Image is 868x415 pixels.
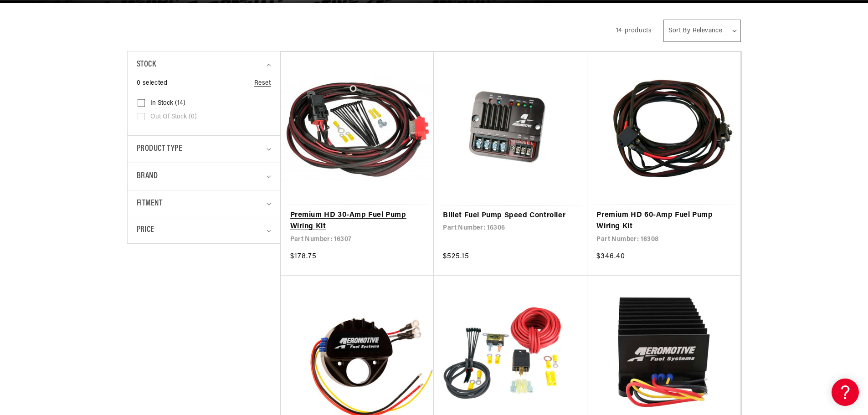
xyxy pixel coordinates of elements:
[150,99,185,108] span: In stock (14)
[137,143,183,156] span: Product type
[137,197,163,210] span: Fitment
[254,78,271,88] a: Reset
[616,27,652,34] span: 14 products
[150,113,197,121] span: Out of stock (0)
[137,217,271,243] summary: Price
[137,51,271,78] summary: Stock (0 selected)
[137,136,271,163] summary: Product type (0 selected)
[596,210,731,233] a: Premium HD 60-Amp Fuel Pump Wiring Kit
[290,210,425,233] a: Premium HD 30-Amp Fuel Pump Wiring Kit
[137,170,158,183] span: Brand
[443,210,578,222] a: Billet Fuel Pump Speed Controller
[137,224,154,236] span: Price
[137,58,156,72] span: Stock
[137,190,271,217] summary: Fitment (0 selected)
[137,163,271,190] summary: Brand (0 selected)
[137,78,168,88] span: 0 selected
